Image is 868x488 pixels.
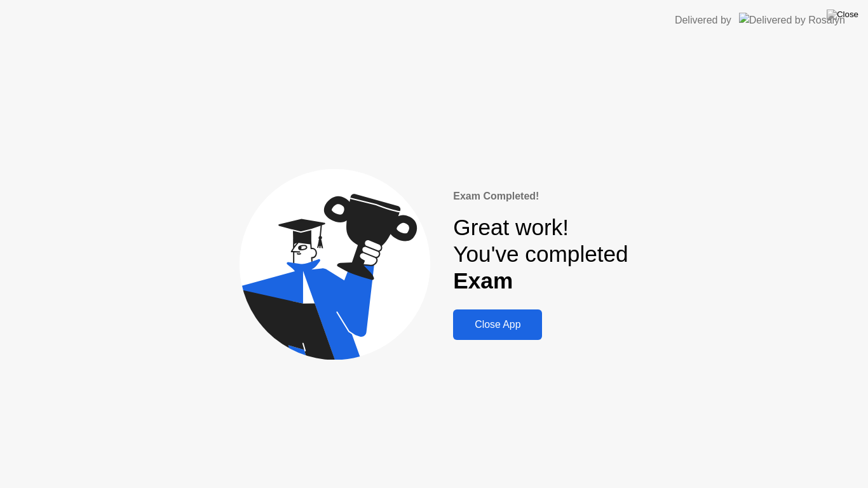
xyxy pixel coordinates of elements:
button: Close App [453,309,542,340]
div: Delivered by [675,13,731,28]
img: Delivered by Rosalyn [739,13,845,27]
div: Close App [457,319,538,330]
div: Exam Completed! [453,189,628,204]
b: Exam [453,268,513,293]
div: Great work! You've completed [453,214,628,295]
img: Close [827,10,858,20]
